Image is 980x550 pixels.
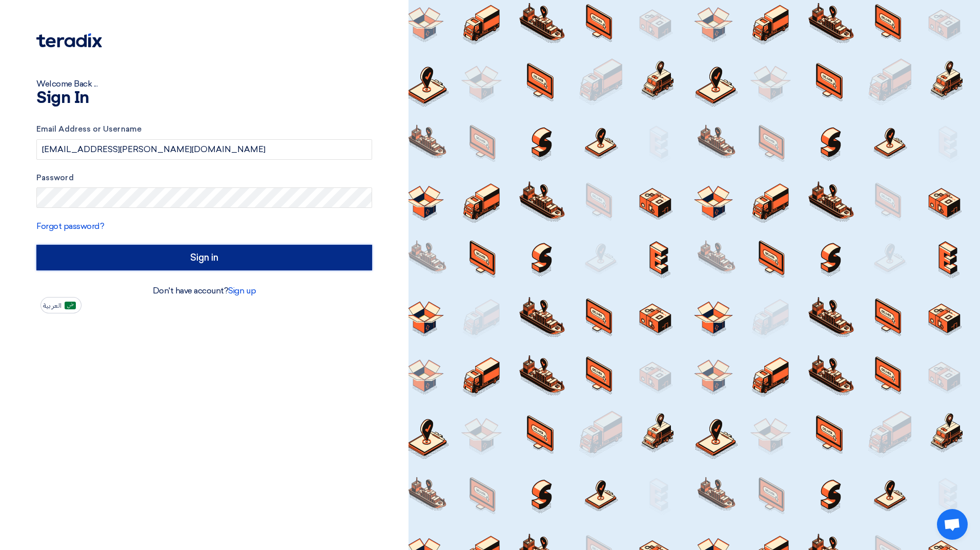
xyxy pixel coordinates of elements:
button: العربية [40,297,81,313]
a: Sign up [228,286,256,295]
span: العربية [43,302,62,309]
div: Open chat [937,509,968,540]
label: Email Address or Username [36,123,372,135]
div: Welcome Back ... [36,78,372,90]
h1: Sign In [36,90,372,107]
input: Enter your business email or username [36,139,372,160]
label: Password [36,172,372,184]
input: Sign in [36,245,372,270]
div: Don't have account? [36,285,372,297]
a: Forgot password? [36,221,104,231]
img: ar-AR.png [65,302,76,309]
img: Teradix logo [36,33,102,48]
